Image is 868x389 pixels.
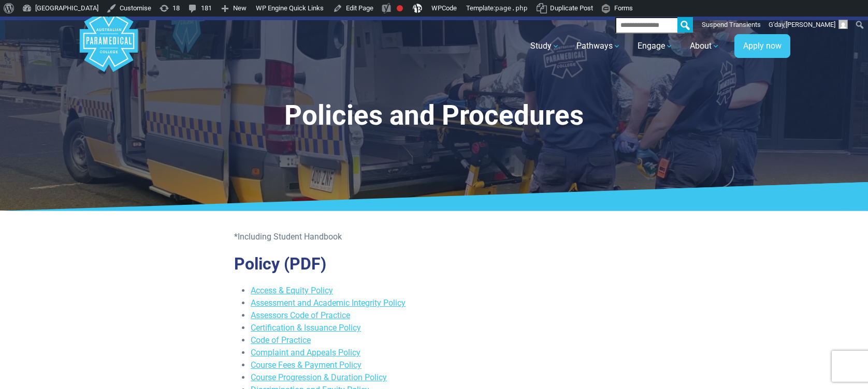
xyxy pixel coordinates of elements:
a: Access & Equity Policy [251,286,333,295]
a: Suspend Transients [698,17,765,33]
a: Engage [631,32,679,61]
a: Assessors Code of Practice [251,310,350,320]
a: Pathways [570,32,627,61]
a: Study [524,32,566,61]
a: Assessment and Academic Integrity Policy [251,298,406,308]
h2: Policy (PDF) [234,254,634,274]
a: Apply now [734,34,790,58]
p: *Including Student Handbook [234,231,634,243]
a: Certification & Issuance Policy [251,323,361,333]
span: [PERSON_NAME] [786,21,835,28]
a: About [684,32,726,61]
a: Australian Paramedical College [78,20,140,72]
a: Code of Practice [251,335,311,345]
a: G'day, [765,17,852,33]
a: Course Fees & Payment Policy [251,360,361,370]
a: Course Progression & Duration Policy [251,372,387,382]
a: Complaint and Appeals Policy [251,348,360,357]
h1: Policies and Procedures [131,99,737,132]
